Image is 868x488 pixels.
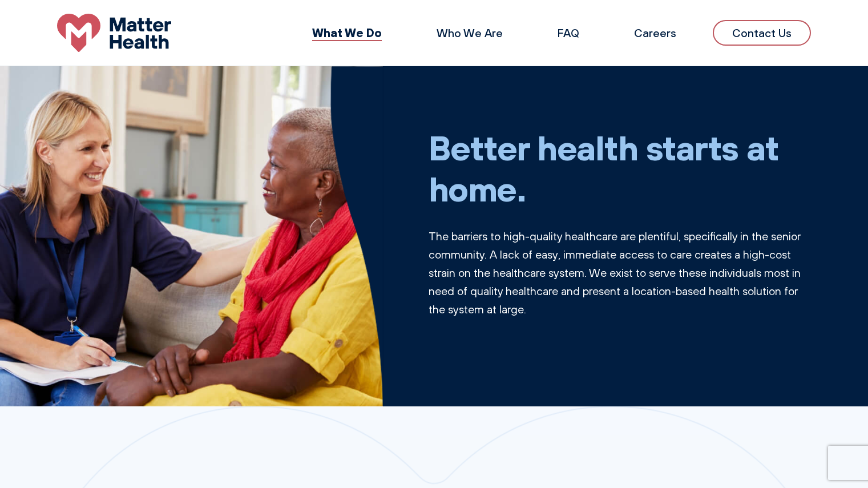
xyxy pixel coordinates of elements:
a: Who We Are [437,26,503,40]
a: Contact Us [713,20,811,46]
a: What We Do [312,25,382,40]
a: FAQ [558,26,579,40]
a: Careers [634,26,676,40]
p: The barriers to high-quality healthcare are plentiful, specifically in the senior community. A la... [429,227,812,318]
h1: Better health starts at home. [429,127,812,209]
